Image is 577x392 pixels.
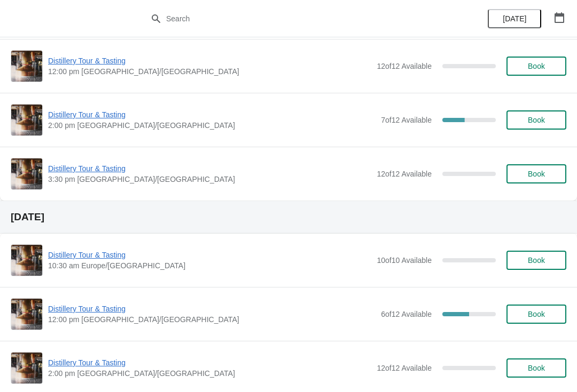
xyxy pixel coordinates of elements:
[528,170,545,178] span: Book
[48,120,376,131] span: 2:00 pm [GEOGRAPHIC_DATA]/[GEOGRAPHIC_DATA]
[506,358,566,378] button: Book
[506,251,566,270] button: Book
[11,212,566,222] h2: [DATE]
[506,110,566,130] button: Book
[488,9,541,28] button: [DATE]
[377,364,432,372] span: 12 of 12 Available
[528,116,545,124] span: Book
[381,310,432,318] span: 6 of 12 Available
[528,62,545,70] span: Book
[506,57,566,76] button: Book
[506,305,566,324] button: Book
[48,357,371,368] span: Distillery Tour & Tasting
[166,9,433,28] input: Search
[11,105,42,135] img: Distillery Tour & Tasting | | 2:00 pm Europe/London
[528,364,545,372] span: Book
[506,164,566,183] button: Book
[503,14,526,23] span: [DATE]
[48,250,371,260] span: Distillery Tour & Tasting
[381,116,432,124] span: 7 of 12 Available
[48,174,371,185] span: 3:30 pm [GEOGRAPHIC_DATA]/[GEOGRAPHIC_DATA]
[48,260,371,271] span: 10:30 am Europe/[GEOGRAPHIC_DATA]
[48,55,371,66] span: Distillery Tour & Tasting
[48,109,376,120] span: Distillery Tour & Tasting
[48,314,376,325] span: 12:00 pm [GEOGRAPHIC_DATA]/[GEOGRAPHIC_DATA]
[11,158,42,189] img: Distillery Tour & Tasting | | 3:30 pm Europe/London
[377,62,432,70] span: 12 of 12 Available
[11,51,42,82] img: Distillery Tour & Tasting | | 12:00 pm Europe/London
[48,66,371,77] span: 12:00 pm [GEOGRAPHIC_DATA]/[GEOGRAPHIC_DATA]
[11,245,42,276] img: Distillery Tour & Tasting | | 10:30 am Europe/London
[528,310,545,318] span: Book
[11,353,42,383] img: Distillery Tour & Tasting | | 2:00 pm Europe/London
[528,256,545,265] span: Book
[377,256,432,265] span: 10 of 10 Available
[48,368,371,379] span: 2:00 pm [GEOGRAPHIC_DATA]/[GEOGRAPHIC_DATA]
[48,163,371,174] span: Distillery Tour & Tasting
[48,303,376,314] span: Distillery Tour & Tasting
[11,299,42,330] img: Distillery Tour & Tasting | | 12:00 pm Europe/London
[377,170,432,178] span: 12 of 12 Available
